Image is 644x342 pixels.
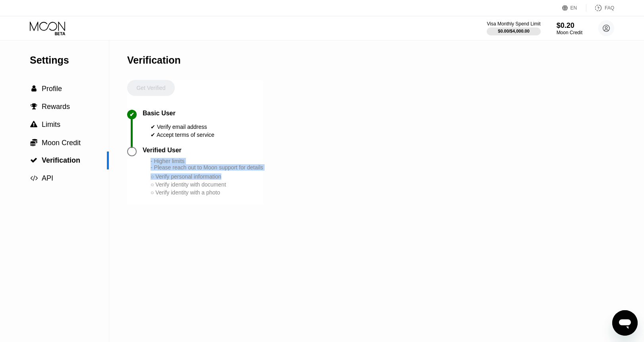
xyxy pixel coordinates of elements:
span: Rewards [42,103,70,111]
div: ✔ Verify email address [151,124,215,130]
iframe: Button to launch messaging window [612,310,638,336]
div:  [30,85,38,92]
div: FAQ [586,4,614,12]
div: Basic User [143,110,176,117]
div: Moon Credit [557,30,582,35]
div: ○ Verify identity with document [151,181,263,188]
span:  [30,157,37,164]
div: EN [571,5,577,11]
div: Settings [30,54,109,66]
span: Profile [42,85,62,93]
div: ✔ [130,111,134,118]
div: EN [562,4,586,12]
div:  [30,175,38,182]
div:  [30,103,38,110]
span: Verification [42,156,80,164]
span:  [31,103,37,110]
div:  [30,121,38,128]
div: $0.20 [557,21,582,30]
div:  [30,138,38,146]
span: Moon Credit [42,139,81,147]
div: Visa Monthly Spend Limit$0.00/$4,000.00 [487,21,540,35]
div: $0.00 / $4,000.00 [498,29,530,33]
div: FAQ [605,5,614,11]
span:  [30,175,38,182]
div: - Higher limits - Please reach out to Moon support for details [151,158,263,171]
span:  [30,121,37,128]
div: ○ Verify personal information [151,173,263,180]
div: Verification [127,54,181,66]
span:  [31,85,37,92]
div: Visa Monthly Spend Limit [487,21,540,27]
span: API [42,174,53,182]
div: $0.20Moon Credit [557,21,582,35]
div:  [30,157,38,164]
div: Verified User [143,147,182,154]
span: Limits [42,120,60,128]
div: ✔ Accept terms of service [151,132,215,138]
span:  [30,138,37,146]
div: ○ Verify identity with a photo [151,189,263,196]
